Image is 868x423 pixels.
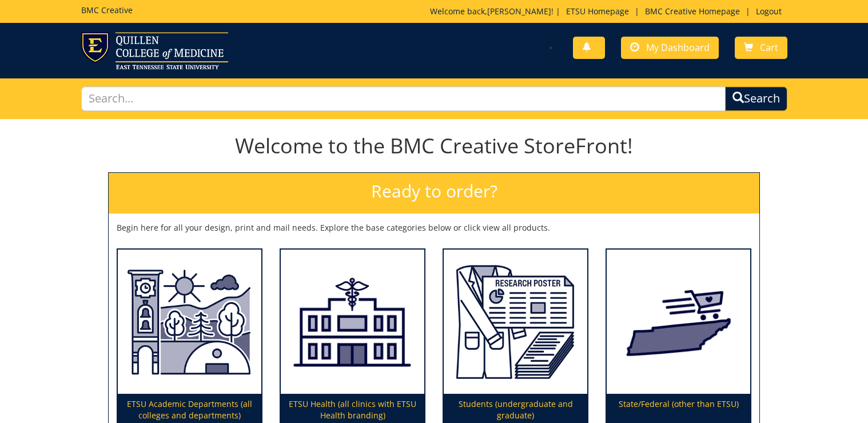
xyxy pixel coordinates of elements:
[560,6,635,17] a: ETSU Homepage
[81,32,228,69] img: ETSU logo
[81,86,726,111] input: Search...
[639,6,746,17] a: BMC Creative Homepage
[607,250,750,394] img: State/Federal (other than ETSU)
[725,86,787,111] button: Search
[621,37,719,59] a: My Dashboard
[81,6,133,14] h5: BMC Creative
[117,222,751,234] p: Begin here for all your design, print and mail needs. Explore the base categories below or click ...
[108,135,760,157] h1: Welcome to the BMC Creative StoreFront!
[430,6,787,17] p: Welcome back, ! | | |
[646,41,710,54] span: My Dashboard
[760,41,778,54] span: Cart
[735,37,787,59] a: Cart
[109,173,759,214] h2: Ready to order?
[750,6,787,17] a: Logout
[118,250,261,394] img: ETSU Academic Departments (all colleges and departments)
[487,6,551,17] a: [PERSON_NAME]
[444,250,587,394] img: Students (undergraduate and graduate)
[281,250,424,394] img: ETSU Health (all clinics with ETSU Health branding)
